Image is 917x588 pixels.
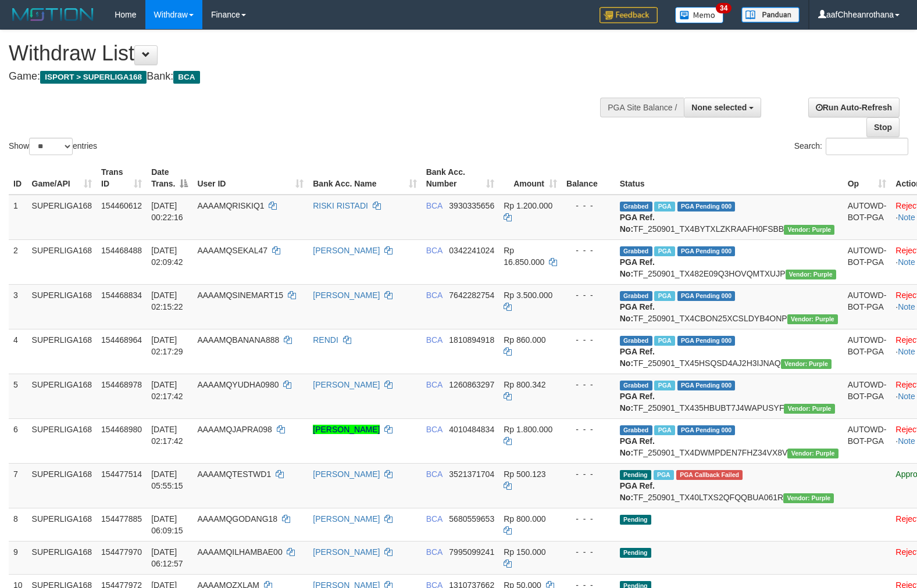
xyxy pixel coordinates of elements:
[620,381,652,390] span: Grabbed
[566,513,611,525] div: - - -
[197,335,279,345] span: AAAAMQBANANA888
[843,374,891,418] td: AUTOWD-BOT-PGA
[313,514,380,524] a: [PERSON_NAME]
[620,257,655,278] b: PGA Ref. No:
[654,381,675,390] span: Marked by aafchoeunmanni
[677,336,736,346] span: PGA Pending
[677,246,736,256] span: PGA Pending
[27,162,97,195] th: Game/API: activate to sort column ascending
[600,7,658,23] img: Feedback.jpg
[566,424,611,435] div: - - -
[40,71,147,84] span: ISPORT > SUPERLIGA168
[9,138,97,155] label: Show entries
[151,291,183,311] span: [DATE] 02:15:22
[449,246,494,255] span: Copy 0342241024 to clipboard
[898,213,915,222] a: Note
[449,425,494,434] span: Copy 4010484834 to clipboard
[566,546,611,558] div: - - -
[101,380,142,389] span: 154468978
[843,418,891,463] td: AUTOWD-BOT-PGA
[620,470,651,480] span: Pending
[197,246,267,255] span: AAAAMQSEKAL47
[27,329,97,374] td: SUPERLIGA168
[313,201,368,210] a: RISKI RISTADI
[566,289,611,301] div: - - -
[843,284,891,329] td: AUTOWD-BOT-PGA
[151,201,183,222] span: [DATE] 00:22:16
[620,302,655,323] b: PGA Ref. No:
[843,195,891,240] td: AUTOWD-BOT-PGA
[197,514,277,524] span: AAAAMQGODANG18
[675,7,724,23] img: Button%20Memo.svg
[898,436,915,446] a: Note
[654,425,675,435] span: Marked by aafchoeunmanni
[615,463,843,508] td: TF_250901_TX40LTXS2QFQQBUA061R
[151,380,183,401] span: [DATE] 02:17:42
[620,246,652,256] span: Grabbed
[449,514,494,524] span: Copy 5680559653 to clipboard
[677,291,736,301] span: PGA Pending
[620,291,652,301] span: Grabbed
[9,463,27,508] td: 7
[504,246,544,267] span: Rp 16.850.000
[654,470,674,480] span: Marked by aafmaleo
[422,162,499,195] th: Bank Acc. Number: activate to sort column ascending
[866,117,900,137] a: Stop
[9,239,27,284] td: 2
[313,291,380,300] a: [PERSON_NAME]
[101,469,142,479] span: 154477514
[843,239,891,284] td: AUTOWD-BOT-PGA
[9,162,27,195] th: ID
[676,470,743,480] span: PGA Error
[313,425,380,434] a: [PERSON_NAME]
[9,418,27,463] td: 6
[426,380,443,389] span: BCA
[426,246,443,255] span: BCA
[620,336,652,346] span: Grabbed
[566,468,611,480] div: - - -
[566,245,611,256] div: - - -
[449,547,494,557] span: Copy 7995099241 to clipboard
[620,213,655,234] b: PGA Ref. No:
[677,425,736,435] span: PGA Pending
[9,42,600,65] h1: Withdraw List
[504,201,552,210] span: Rp 1.200.000
[826,138,908,155] input: Search:
[898,257,915,267] a: Note
[101,246,142,255] span: 154468488
[784,225,834,235] span: Vendor URL: https://trx4.1velocity.biz
[654,336,675,346] span: Marked by aafchoeunmanni
[654,291,675,301] span: Marked by aafnonsreyleab
[504,469,545,479] span: Rp 500.123
[449,380,494,389] span: Copy 1260863297 to clipboard
[308,162,421,195] th: Bank Acc. Name: activate to sort column ascending
[9,6,97,23] img: MOTION_logo.png
[197,469,271,479] span: AAAAMQTESTWD1
[173,71,199,84] span: BCA
[504,291,552,300] span: Rp 3.500.000
[9,374,27,418] td: 5
[29,138,73,155] select: Showentries
[677,202,736,211] span: PGA Pending
[504,547,545,557] span: Rp 150.000
[101,514,142,524] span: 154477885
[620,392,655,413] b: PGA Ref. No:
[499,162,562,195] th: Amount: activate to sort column ascending
[27,195,97,240] td: SUPERLIGA168
[898,347,915,356] a: Note
[808,98,900,117] a: Run Auto-Refresh
[151,246,183,267] span: [DATE] 02:09:42
[197,425,272,434] span: AAAAMQJAPRA098
[449,201,494,210] span: Copy 3930335656 to clipboard
[566,334,611,346] div: - - -
[27,463,97,508] td: SUPERLIGA168
[101,547,142,557] span: 154477970
[620,548,651,558] span: Pending
[192,162,308,195] th: User ID: activate to sort column ascending
[27,374,97,418] td: SUPERLIGA168
[654,202,675,211] span: Marked by aafnonsreyleab
[313,380,380,389] a: [PERSON_NAME]
[426,469,443,479] span: BCA
[9,508,27,541] td: 8
[313,469,380,479] a: [PERSON_NAME]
